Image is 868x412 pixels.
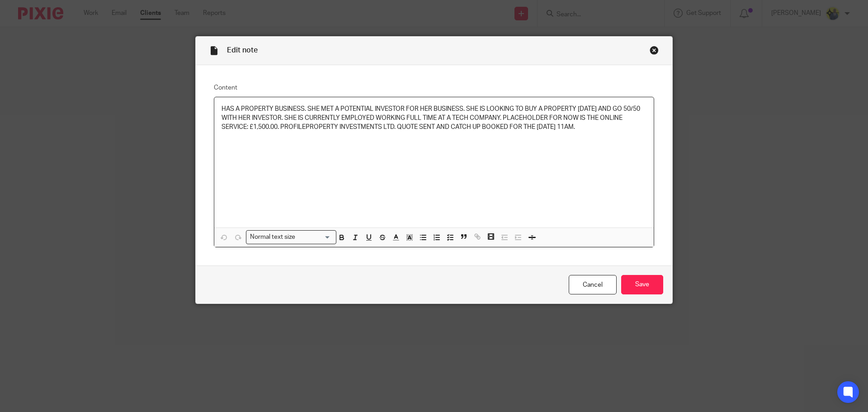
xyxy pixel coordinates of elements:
[621,275,663,294] input: Save
[214,83,654,92] label: Content
[569,275,617,294] a: Cancel
[248,232,297,242] span: Normal text size
[222,104,646,132] p: HAS A PROPERTY BUSINESS. SHE MET A POTENTIAL INVESTOR FOR HER BUSINESS. SHE IS LOOKING TO BUY A P...
[227,47,258,54] span: Edit note
[650,46,659,55] div: Close this dialog window
[246,230,336,244] div: Search for option
[298,232,331,242] input: Search for option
